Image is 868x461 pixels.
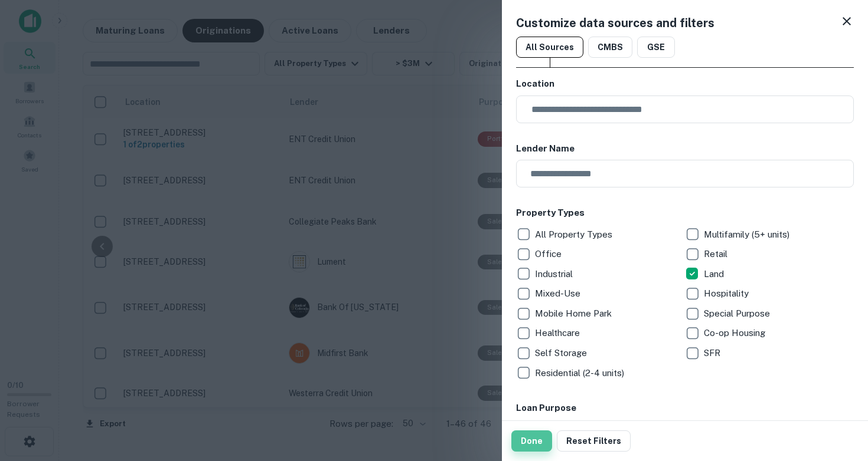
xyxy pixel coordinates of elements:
[535,307,614,321] p: Mobile Home Park
[704,287,751,301] p: Hospitality
[704,247,730,261] p: Retail
[588,37,632,58] button: CMBS
[535,287,583,301] p: Mixed-Use
[704,346,723,360] p: SFR
[535,366,626,380] p: Residential (2-4 units)
[516,77,854,91] h6: Location
[535,247,564,261] p: Office
[535,326,582,340] p: Healthcare
[511,430,552,452] button: Done
[704,267,726,281] p: Land
[516,37,583,58] button: All Sources
[704,307,772,321] p: Special Purpose
[557,430,631,452] button: Reset Filters
[535,267,575,281] p: Industrial
[516,206,854,220] h6: Property Types
[516,142,854,156] h6: Lender Name
[535,346,589,360] p: Self Storage
[704,228,792,242] p: Multifamily (5+ units)
[637,37,675,58] button: GSE
[516,14,714,32] h5: Customize data sources and filters
[516,401,854,415] h6: Loan Purpose
[704,326,768,340] p: Co-op Housing
[809,367,868,423] iframe: Chat Widget
[535,228,615,242] p: All Property Types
